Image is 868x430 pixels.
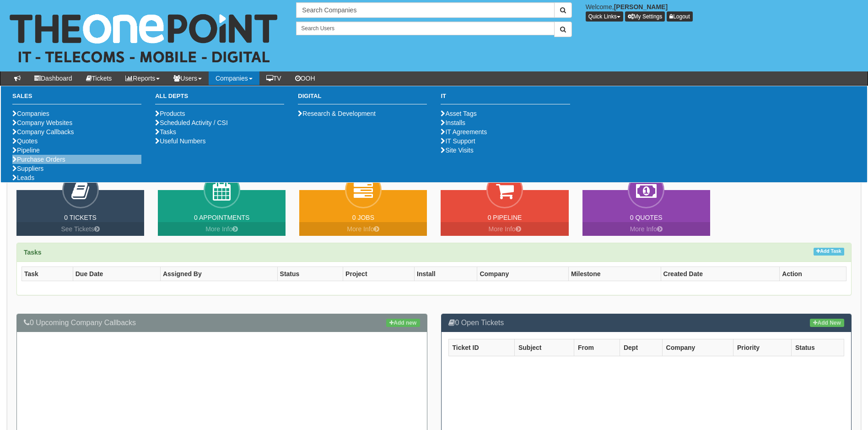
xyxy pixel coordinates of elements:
[24,249,42,256] strong: Tasks
[12,128,74,136] a: Company Callbacks
[296,2,554,18] input: Search Companies
[477,267,569,281] th: Company
[12,119,72,126] a: Company Websites
[155,110,185,117] a: Products
[167,71,209,85] a: Users
[194,214,249,221] a: 0 Appointments
[448,339,514,356] th: Ticket ID
[12,110,49,117] a: Companies
[12,174,34,181] a: Leads
[441,128,487,136] a: IT Agreements
[343,267,415,281] th: Project
[441,137,475,145] a: IT Support
[155,93,284,104] h3: All Depts
[661,267,780,281] th: Created Date
[79,71,119,85] a: Tickets
[488,214,522,221] a: 0 Pipeline
[64,214,97,221] a: 0 Tickets
[73,267,160,281] th: Due Date
[614,3,668,11] b: [PERSON_NAME]
[288,71,322,85] a: OOH
[514,339,574,356] th: Subject
[568,267,661,281] th: Milestone
[155,137,205,145] a: Useful Numbers
[415,267,477,281] th: Install
[22,267,73,281] th: Task
[441,222,568,236] a: More Info
[158,222,286,236] a: More Info
[12,165,43,172] a: Suppliers
[296,22,554,35] input: Search Users
[298,93,427,104] h3: Digital
[579,2,868,22] div: Welcome,
[299,222,427,236] a: More Info
[24,319,420,327] h3: 0 Upcoming Company Callbacks
[352,214,374,221] a: 0 Jobs
[386,319,420,327] a: Add new
[298,110,376,117] a: Research & Development
[155,128,176,136] a: Tasks
[12,147,40,154] a: Pipeline
[630,214,663,221] a: 0 Quotes
[155,119,228,126] a: Scheduled Activity / CSI
[441,110,476,117] a: Asset Tags
[259,71,288,85] a: TV
[814,248,844,256] a: Add Task
[16,222,144,236] a: See Tickets
[119,71,167,85] a: Reports
[625,11,665,22] a: My Settings
[620,339,662,356] th: Dept
[448,319,845,327] h3: 0 Open Tickets
[662,339,733,356] th: Company
[277,267,343,281] th: Status
[12,137,38,145] a: Quotes
[27,71,79,85] a: Dashboard
[733,339,791,356] th: Priority
[780,267,846,281] th: Action
[667,11,693,22] a: Logout
[582,222,710,236] a: More Info
[574,339,620,356] th: From
[12,93,141,104] h3: Sales
[12,156,65,163] a: Purchase Orders
[209,71,259,85] a: Companies
[160,267,277,281] th: Assigned By
[441,147,473,154] a: Site Visits
[791,339,844,356] th: Status
[810,319,844,327] a: Add New
[441,93,570,104] h3: IT
[441,119,465,126] a: Installs
[586,11,623,22] button: Quick Links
